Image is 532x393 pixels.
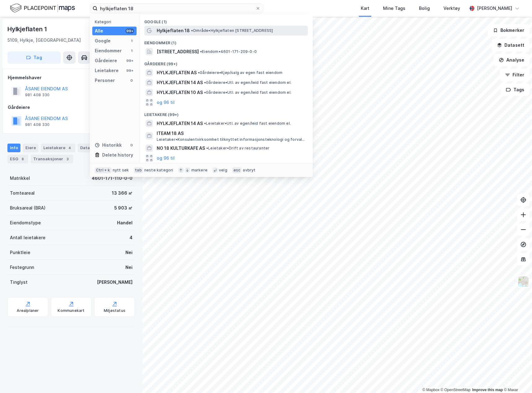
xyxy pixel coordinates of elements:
div: Info [7,144,20,152]
div: 3 [64,156,71,162]
div: Tinglyst [10,279,28,286]
div: Bolig [419,5,430,12]
div: Eiere [23,144,38,152]
div: 4601-171-110-0-0 [92,175,133,182]
div: Kart [361,5,369,12]
div: Handel [117,219,133,227]
button: Datasett [492,39,530,51]
div: Leietakere [41,144,75,152]
div: Delete history [102,151,133,159]
button: Tag [7,51,61,64]
div: Mine Tags [383,5,405,12]
button: Filter [500,69,530,81]
button: og 96 til [157,154,175,162]
div: Datasett [78,144,101,152]
div: Nei [125,264,133,271]
div: 1 [129,48,134,53]
span: HYLKJEFLATEN AS [157,69,197,76]
span: • [206,146,208,150]
a: OpenStreetMap [441,388,471,392]
div: Kategori [95,19,137,24]
span: Leietaker • Konsulentvirksomhet tilknyttet informasjonsteknologi og forvaltning og drift av IT-sy... [157,137,307,142]
div: 99+ [125,28,134,33]
span: • [204,121,206,126]
span: • [191,28,193,33]
div: neste kategori [144,168,173,173]
div: Bruksareal (BRA) [10,204,46,212]
div: Leietakere [95,67,119,74]
button: og 96 til [157,99,175,106]
div: Eiendomstype [10,219,41,227]
div: Hylkjeflaten 1 [7,24,48,34]
div: Verktøy [443,5,460,12]
div: [PERSON_NAME] [97,279,133,286]
span: • [204,90,206,95]
div: Miljøstatus [104,308,125,313]
iframe: Chat Widget [501,363,532,393]
div: tab [134,167,143,173]
span: HYLKJEFLATEN 10 AS [157,89,203,96]
div: Arealplaner [17,308,39,313]
div: Gårdeiere (99+) [139,57,313,68]
span: ITEAM 18 AS [157,130,305,137]
div: Alle [95,27,103,35]
div: 99+ [125,58,134,63]
div: 981 408 330 [25,93,50,97]
span: NO 18 KULTURKAFE AS [157,145,205,152]
span: • [200,49,202,54]
span: HYLKJEFLATEN 14 AS [157,120,203,127]
div: 0 [129,78,134,83]
div: Eiendommer (1) [139,36,313,47]
div: 8 [20,156,26,162]
button: Tags [501,84,530,96]
span: Gårdeiere • Utl. av egen/leid fast eiendom el. [204,90,291,95]
div: Eiendommer [95,47,122,54]
a: Mapbox [422,388,439,392]
div: Nei [125,249,133,256]
div: Tomteareal [10,189,35,197]
button: Bokmerker [488,24,530,37]
div: markere [191,168,207,173]
div: Hjemmelshaver [8,74,135,81]
div: Kommunekart [58,308,85,313]
div: 4 [129,234,133,241]
button: Analyse [494,54,530,66]
span: Hylkjeflaten 18 [157,27,190,34]
div: Festegrunn [10,264,34,271]
div: Matrikkel [10,175,30,182]
div: Kontrollprogram for chat [501,363,532,393]
div: 4 [67,145,73,151]
span: Leietaker • Drift av restauranter [206,146,269,151]
div: 99+ [125,68,134,73]
span: Eiendom • 4601-171-209-0-0 [200,49,257,54]
span: Leietaker • Utl. av egen/leid fast eiendom el. [204,121,291,126]
div: 5109, Hylkje, [GEOGRAPHIC_DATA] [7,37,81,44]
div: Gårdeiere [8,104,135,111]
div: 0 [129,143,134,148]
div: Transaksjoner [31,155,73,163]
div: Leietakere (99+) [139,107,313,119]
span: • [198,70,200,75]
a: Improve this map [472,388,503,392]
img: logo.f888ab2527a4732fd821a326f86c7f29.svg [10,3,75,14]
span: Område • Hylkjeflaten [STREET_ADDRESS] [191,28,273,33]
input: Søk på adresse, matrikkel, gårdeiere, leietakere eller personer [98,4,255,13]
div: Ctrl + k [95,167,111,173]
div: Google (1) [139,15,313,26]
img: Z [517,276,529,287]
div: Antall leietakere [10,234,46,241]
div: [PERSON_NAME] [477,5,512,12]
span: Gårdeiere • Utl. av egen/leid fast eiendom el. [204,80,291,85]
div: avbryt [243,168,255,173]
div: 13 366 ㎡ [112,189,133,197]
div: Gårdeiere [95,57,117,64]
div: nytt søk [113,168,129,173]
span: [STREET_ADDRESS] [157,48,199,55]
div: Punktleie [10,249,30,256]
div: esc [232,167,242,173]
span: • [204,80,206,85]
span: Gårdeiere • Kjøp/salg av egen fast eiendom [198,70,282,75]
div: 1 [129,38,134,43]
div: velg [219,168,227,173]
div: Historikk [95,141,122,149]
